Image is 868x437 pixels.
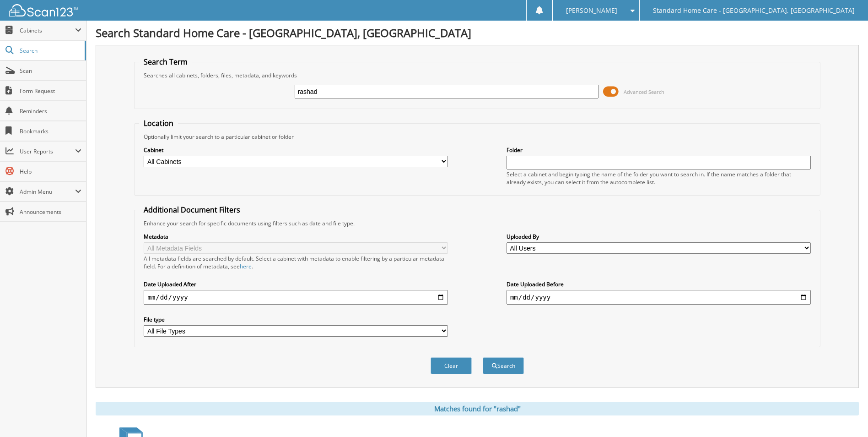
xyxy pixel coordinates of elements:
[139,71,815,79] div: Searches all cabinets, folders, files, metadata, and keywords
[144,146,448,154] label: Cabinet
[144,280,448,288] label: Date Uploaded After
[507,146,811,154] label: Folder
[507,280,811,288] label: Date Uploaded Before
[20,107,81,115] span: Reminders
[96,402,859,415] div: Matches found for "rashad"
[144,255,448,270] div: All metadata fields are searched by default. Select a cabinet with metadata to enable filtering b...
[240,262,252,270] a: here
[20,27,75,34] span: Cabinets
[139,118,178,128] legend: Location
[507,233,811,240] label: Uploaded By
[139,205,245,215] legend: Additional Document Filters
[20,168,81,175] span: Help
[20,87,81,95] span: Form Request
[96,25,859,40] h1: Search Standard Home Care - [GEOGRAPHIC_DATA], [GEOGRAPHIC_DATA]
[566,8,617,13] span: [PERSON_NAME]
[144,233,448,240] label: Metadata
[431,357,472,374] button: Clear
[20,127,81,135] span: Bookmarks
[139,57,192,67] legend: Search Term
[9,4,78,16] img: scan123-logo-white.svg
[20,188,75,196] span: Admin Menu
[483,357,524,374] button: Search
[139,133,815,141] div: Optionally limit your search to a particular cabinet or folder
[653,8,855,13] span: Standard Home Care - [GEOGRAPHIC_DATA], [GEOGRAPHIC_DATA]
[20,208,81,216] span: Announcements
[507,290,811,305] input: end
[144,316,448,323] label: File type
[144,290,448,305] input: start
[507,170,811,186] div: Select a cabinet and begin typing the name of the folder you want to search in. If the name match...
[20,147,75,155] span: User Reports
[139,219,815,227] div: Enhance your search for specific documents using filters such as date and file type.
[20,67,81,75] span: Scan
[624,88,664,95] span: Advanced Search
[20,47,80,55] span: Search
